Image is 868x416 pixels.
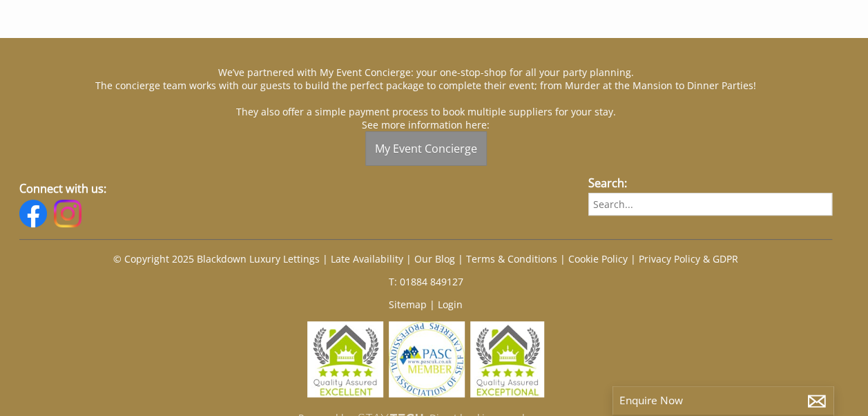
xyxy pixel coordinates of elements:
img: Sleeps12.com - Quality Assured - 5 Star Exceptional Award [470,321,545,397]
a: Privacy Policy & GDPR [639,252,738,265]
img: Instagram [54,200,81,227]
span: | [560,252,566,265]
a: Sitemap [389,298,427,311]
span: | [406,252,412,265]
a: Login [438,298,463,311]
a: T: 01884 849127 [389,275,463,288]
img: Sleeps12.com - Quality Assured - 5 Star Excellent Award [307,321,383,397]
img: PASC - PASC UK Members [389,321,465,397]
input: Search... [588,193,832,216]
span: | [630,252,636,265]
p: We’ve partnered with My Event Concierge: your one-stop-shop for all your party planning. The conc... [19,66,832,166]
p: Enquire Now [619,393,827,408]
span: | [430,298,435,311]
span: | [322,252,328,265]
a: Cookie Policy [568,252,628,265]
a: Late Availability [331,252,403,265]
a: © Copyright 2025 Blackdown Luxury Lettings [113,252,320,265]
a: My Event Concierge [365,131,487,166]
h3: Connect with us: [19,181,572,196]
span: | [458,252,463,265]
img: Facebook [19,200,47,227]
h3: Search: [588,176,832,191]
a: Our Blog [414,252,455,265]
a: Terms & Conditions [466,252,557,265]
